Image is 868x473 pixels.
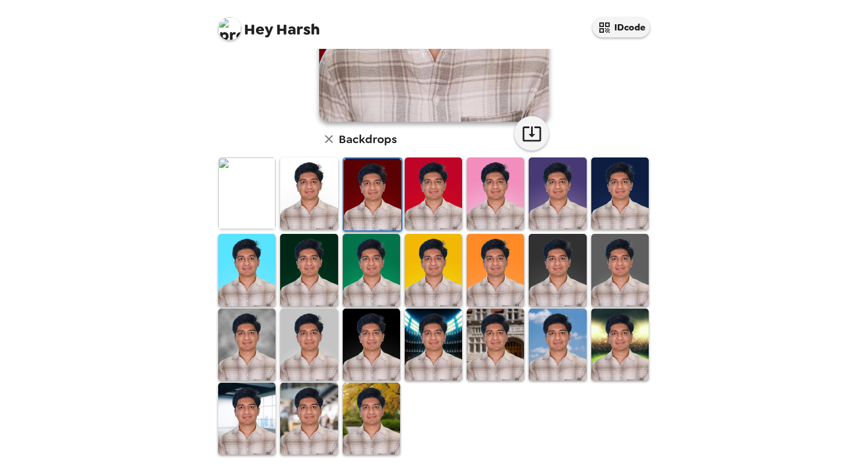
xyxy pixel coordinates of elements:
h6: Backdrops [339,130,397,148]
img: profile pic [218,17,241,40]
span: Hey [244,19,273,40]
span: Harsh [218,11,320,37]
button: IDcode [592,17,650,37]
img: Original [218,157,276,229]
